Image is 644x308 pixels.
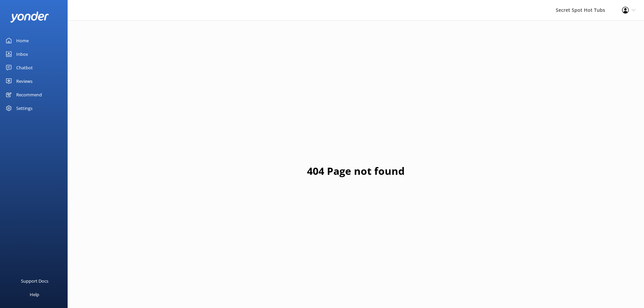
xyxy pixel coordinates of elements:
img: yonder-white-logo.png [10,11,49,23]
h1: 404 Page not found [307,163,405,179]
div: Chatbot [16,61,33,74]
div: Inbox [16,47,28,61]
div: Help [30,288,39,301]
div: Recommend [16,88,42,101]
div: Settings [16,101,32,115]
div: Home [16,34,29,47]
div: Reviews [16,74,32,88]
div: Support Docs [21,274,48,288]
